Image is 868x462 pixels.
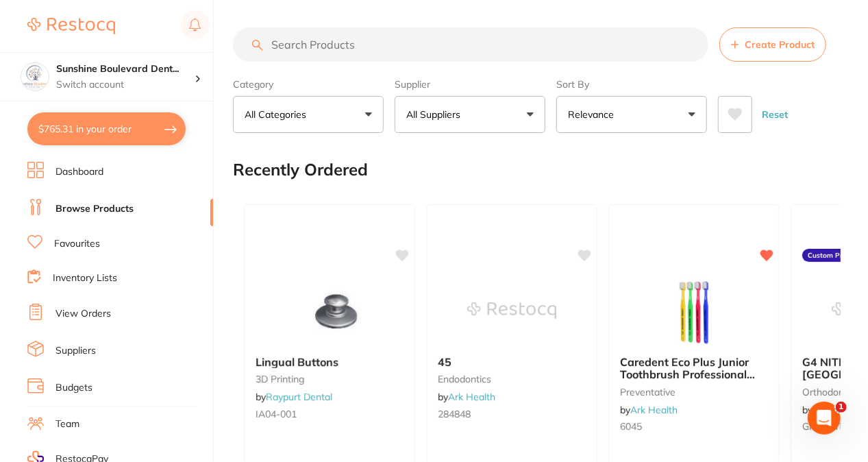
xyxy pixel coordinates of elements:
[395,78,545,90] label: Supplier
[630,404,678,416] a: Ark Health
[56,78,195,92] p: Switch account
[54,237,100,251] a: Favourites
[836,402,847,413] span: 1
[256,356,404,368] b: Lingual Buttons
[233,27,708,62] input: Search Products
[53,271,117,285] a: Inventory Lists
[55,344,96,358] a: Suppliers
[448,391,495,403] a: Ark Health
[556,96,707,133] button: Relevance
[27,10,115,42] a: Restocq Logo
[406,108,466,121] p: All Suppliers
[467,276,556,345] img: 45
[233,96,384,133] button: All Categories
[233,160,368,180] h2: Recently Ordered
[620,421,768,432] small: 6045
[233,78,384,90] label: Category
[556,78,707,90] label: Sort By
[808,402,841,435] iframe: Intercom live chat
[285,276,374,345] img: Lingual Buttons
[719,27,826,62] button: Create Product
[245,108,312,121] p: All Categories
[438,374,586,385] small: endodontics
[55,165,103,179] a: Dashboard
[438,391,495,403] span: by
[438,409,586,420] small: 284848
[256,374,404,385] small: 3D Printing
[620,356,768,381] b: Caredent Eco Plus Junior Toothbrush Professional Pack
[745,39,815,50] span: Create Product
[758,96,792,133] button: Reset
[620,387,768,398] small: preventative
[55,417,79,431] a: Team
[27,112,186,145] button: $765.31 in your order
[438,356,586,368] b: 45
[802,249,867,263] label: Custom Product
[620,404,678,416] span: by
[27,18,115,34] img: Restocq Logo
[56,62,195,76] h4: Sunshine Boulevard Dental
[802,404,856,416] span: by
[55,202,134,216] a: Browse Products
[55,307,111,321] a: View Orders
[395,96,545,133] button: All Suppliers
[568,108,619,121] p: Relevance
[649,276,739,345] img: Caredent Eco Plus Junior Toothbrush Professional Pack
[55,381,92,395] a: Budgets
[256,391,332,403] span: by
[266,391,332,403] a: Raypurt Dental
[256,409,404,420] small: IA04-001
[21,63,49,90] img: Sunshine Boulevard Dental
